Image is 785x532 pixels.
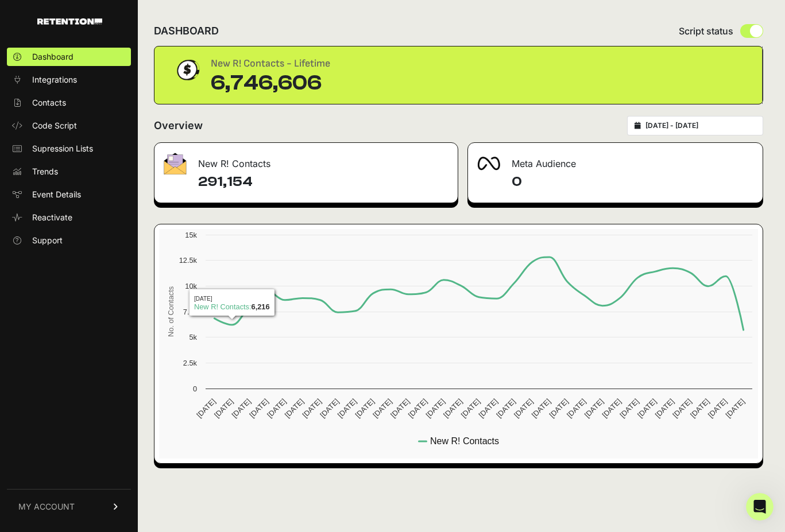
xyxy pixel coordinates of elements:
[512,397,535,420] text: [DATE]
[706,397,729,420] text: [DATE]
[185,282,197,290] text: 10k
[154,118,203,134] h2: Overview
[468,143,763,177] div: Meta Audience
[230,397,253,420] text: [DATE]
[283,397,306,420] text: [DATE]
[336,397,358,420] text: [DATE]
[179,256,198,265] text: 12.5k
[7,139,131,158] a: Supression Lists
[167,286,175,337] text: No. of Contacts
[7,48,131,66] a: Dashboard
[565,397,587,420] text: [DATE]
[671,397,693,420] text: [DATE]
[32,189,81,200] span: Event Details
[248,397,270,420] text: [DATE]
[32,120,77,131] span: Code Script
[300,397,323,420] text: [DATE]
[724,397,746,420] text: [DATE]
[601,397,623,420] text: [DATE]
[32,166,58,177] span: Trends
[618,397,640,420] text: [DATE]
[18,501,75,512] span: MY ACCOUNT
[183,308,198,316] text: 7.5k
[430,436,499,446] text: New R! Contacts
[32,143,93,154] span: Supression Lists
[7,162,131,181] a: Trends
[547,397,570,420] text: [DATE]
[211,56,330,72] div: New R! Contacts - Lifetime
[195,397,217,420] text: [DATE]
[7,231,131,250] a: Support
[636,397,658,420] text: [DATE]
[459,397,482,420] text: [DATE]
[212,397,235,420] text: [DATE]
[7,94,131,112] a: Contacts
[494,397,517,420] text: [DATE]
[185,231,197,239] text: 15k
[477,397,500,420] text: [DATE]
[164,153,187,174] img: fa-envelope-19ae18322b30453b285274b1b8af3d052b27d846a4fbe8435d1a52b978f639a2.png
[679,24,733,38] span: Script status
[7,489,131,524] a: MY ACCOUNT
[198,173,448,191] h4: 291,154
[32,51,74,63] span: Dashboard
[689,397,711,420] text: [DATE]
[265,397,288,420] text: [DATE]
[32,212,72,223] span: Reactivate
[318,397,341,420] text: [DATE]
[354,397,376,420] text: [DATE]
[32,235,63,246] span: Support
[530,397,552,420] text: [DATE]
[7,117,131,135] a: Code Script
[371,397,393,420] text: [DATE]
[193,385,197,393] text: 0
[653,397,676,420] text: [DATE]
[37,18,102,25] img: Retention.com
[512,173,754,191] h4: 0
[7,71,131,89] a: Integrations
[211,72,330,95] div: 6,746,606
[442,397,464,420] text: [DATE]
[183,359,198,367] text: 2.5k
[424,397,446,420] text: [DATE]
[583,397,605,420] text: [DATE]
[477,157,500,170] img: fa-meta-2f981b61bb99beabf952f7030308934f19ce035c18b003e963880cc3fabeebb7.png
[389,397,411,420] text: [DATE]
[173,56,202,84] img: dollar-coin-05c43ed7efb7bc0c12610022525b4bbbb207c7efeef5aecc26f025e68dcafac9.png
[32,74,77,86] span: Integrations
[154,23,219,39] h2: DASHBOARD
[746,493,774,521] iframe: Intercom live chat
[7,185,131,204] a: Event Details
[32,97,66,108] span: Contacts
[154,143,458,177] div: New R! Contacts
[189,333,197,341] text: 5k
[407,397,429,420] text: [DATE]
[7,208,131,227] a: Reactivate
